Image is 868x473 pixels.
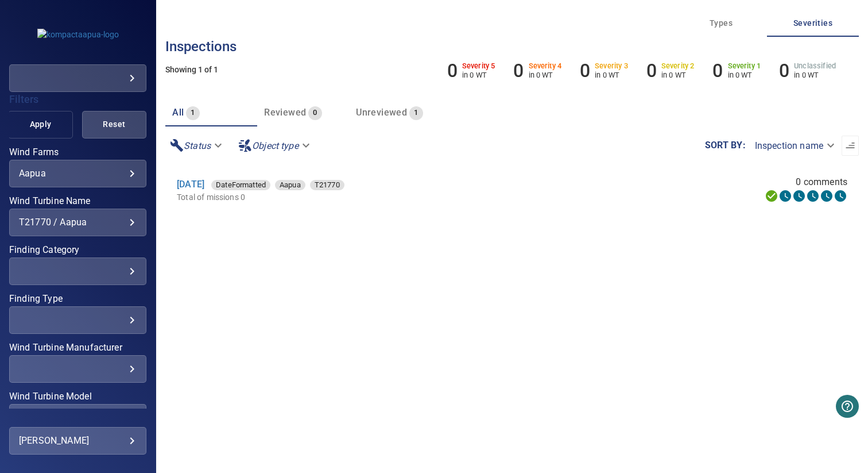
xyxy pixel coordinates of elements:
[19,168,137,179] div: Aapua
[165,66,859,74] h5: Showing 1 of 1
[462,62,495,70] h6: Severity 5
[595,71,628,79] p: in 0 WT
[184,140,211,151] em: Status
[462,71,495,79] p: in 0 WT
[529,71,562,79] p: in 0 WT
[646,60,695,82] li: Severity 2
[779,60,789,82] h6: 0
[82,111,146,139] button: Reset
[513,60,524,82] h6: 0
[661,62,695,70] h6: Severity 2
[9,245,146,255] label: Finding Category
[595,62,628,70] h6: Severity 3
[264,107,306,118] span: Reviewed
[806,189,820,203] svg: ML Processing 0%
[211,180,270,190] div: DateFormatted
[712,60,761,82] li: Severity 1
[794,62,836,70] h6: Unclassified
[834,189,847,203] svg: Classification 0%
[9,94,146,105] h4: Filters
[165,39,859,54] h3: Inspections
[682,16,760,30] span: Types
[728,62,761,70] h6: Severity 1
[37,29,119,40] img: kompactaapua-logo
[580,60,590,82] h6: 0
[9,209,146,236] div: Wind Turbine Name
[9,306,146,334] div: Finding Type
[9,160,146,187] div: Wind Farms
[778,189,792,203] svg: Data Formatted 0%
[794,71,836,79] p: in 0 WT
[172,107,184,118] span: All
[661,71,695,79] p: in 0 WT
[9,148,146,157] label: Wind Farms
[513,60,561,82] li: Severity 4
[646,60,657,82] h6: 0
[842,136,859,156] button: Sort list from oldest to newest
[275,179,305,191] span: Aapua
[820,189,834,203] svg: Matching 0%
[447,60,495,82] li: Severity 5
[19,217,137,228] div: T21770 / Aapua
[310,180,344,190] div: T21770
[96,117,132,132] span: Reset
[234,136,317,156] div: Object type
[19,432,137,450] div: [PERSON_NAME]
[9,343,146,352] label: Wind Turbine Manufacturer
[9,197,146,206] label: Wind Turbine Name
[22,117,58,132] span: Apply
[728,71,761,79] p: in 0 WT
[580,60,628,82] li: Severity 3
[310,179,344,191] span: T21770
[529,62,562,70] h6: Severity 4
[796,175,847,189] span: 0 comments
[177,179,204,190] a: [DATE]
[8,111,72,139] button: Apply
[177,191,556,203] p: Total of missions 0
[774,16,852,30] span: Severities
[447,60,458,82] h6: 0
[746,136,842,156] div: Inspection name
[275,180,305,190] div: Aapua
[165,136,229,156] div: Status
[779,60,836,82] li: Severity Unclassified
[9,404,146,432] div: Wind Turbine Model
[712,60,723,82] h6: 0
[356,107,407,118] span: Unreviewed
[9,355,146,383] div: Wind Turbine Manufacturer
[308,106,321,120] span: 0
[765,189,778,203] svg: Uploading 100%
[211,179,270,191] span: DateFormatted
[9,64,146,92] div: kompactaapua
[9,257,146,285] div: Finding Category
[252,140,299,151] em: Object type
[186,106,199,120] span: 1
[409,106,423,120] span: 1
[792,189,806,203] svg: Selecting 0%
[705,141,746,150] label: Sort by :
[9,294,146,303] label: Finding Type
[9,392,146,401] label: Wind Turbine Model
